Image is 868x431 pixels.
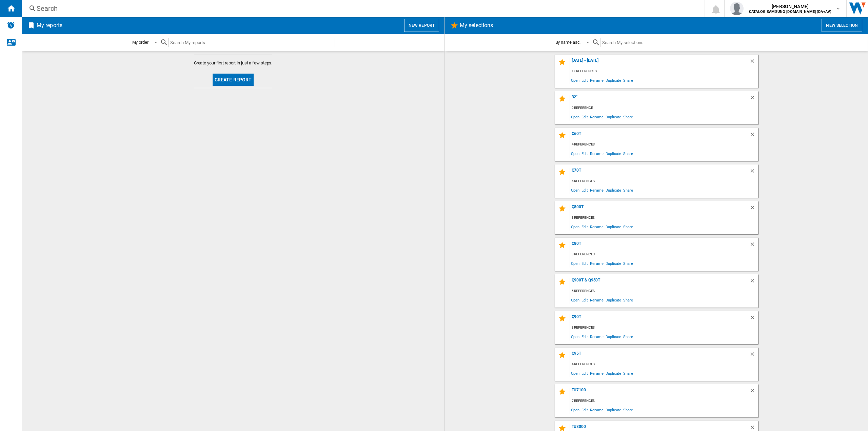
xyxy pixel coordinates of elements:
[570,112,581,121] span: Open
[589,332,605,341] span: Rename
[589,185,605,195] span: Rename
[570,295,581,305] span: Open
[730,2,744,15] img: profile.jpg
[589,112,605,121] span: Rename
[822,19,862,32] button: New selection
[622,405,634,414] span: Share
[404,19,439,32] button: New report
[749,351,758,360] div: Delete
[580,222,589,231] span: Edit
[749,131,758,140] div: Delete
[35,19,64,32] h2: My reports
[570,95,749,104] div: 32"
[589,295,605,305] span: Rename
[622,112,634,121] span: Share
[570,360,758,369] div: 4 references
[605,332,622,341] span: Duplicate
[580,112,589,121] span: Edit
[749,58,758,67] div: Delete
[570,204,749,214] div: Q800T
[194,60,273,66] span: Create your first report in just a few steps.
[605,369,622,378] span: Duplicate
[605,405,622,414] span: Duplicate
[605,222,622,231] span: Duplicate
[605,185,622,195] span: Duplicate
[570,241,749,250] div: Q80T
[458,19,494,32] h2: My selections
[605,112,622,121] span: Duplicate
[580,295,589,305] span: Edit
[168,38,335,47] input: Search My reports
[570,185,581,195] span: Open
[570,168,749,177] div: Q70T
[605,295,622,305] span: Duplicate
[570,250,758,259] div: 3 references
[580,259,589,268] span: Edit
[555,40,581,45] div: By name asc.
[570,259,581,268] span: Open
[213,74,254,86] button: Create report
[749,95,758,104] div: Delete
[589,222,605,231] span: Rename
[570,287,758,295] div: 5 references
[622,295,634,305] span: Share
[580,76,589,85] span: Edit
[605,259,622,268] span: Duplicate
[589,405,605,414] span: Rename
[589,369,605,378] span: Rename
[7,21,15,29] img: alerts-logo.svg
[749,314,758,324] div: Delete
[622,149,634,158] span: Share
[132,40,149,45] div: My order
[622,369,634,378] span: Share
[570,324,758,332] div: 3 references
[749,241,758,250] div: Delete
[570,397,758,405] div: 7 references
[622,259,634,268] span: Share
[570,351,749,360] div: Q95T
[622,76,634,85] span: Share
[570,140,758,149] div: 4 references
[570,67,758,76] div: 17 references
[600,38,758,47] input: Search My selections
[570,58,749,67] div: [DATE] - [DATE]
[580,185,589,195] span: Edit
[749,3,831,10] span: [PERSON_NAME]
[570,177,758,185] div: 4 references
[589,76,605,85] span: Rename
[580,149,589,158] span: Edit
[37,4,687,13] div: Search
[605,76,622,85] span: Duplicate
[570,104,758,112] div: 0 reference
[580,332,589,341] span: Edit
[580,369,589,378] span: Edit
[622,222,634,231] span: Share
[570,278,749,287] div: Q900T & Q950T
[749,9,831,14] b: CATALOG SAMSUNG [DOMAIN_NAME] (DA+AV)
[570,214,758,222] div: 3 references
[749,204,758,214] div: Delete
[570,388,749,397] div: TU7100
[570,131,749,140] div: Q60T
[570,222,581,231] span: Open
[749,168,758,177] div: Delete
[570,76,581,85] span: Open
[589,259,605,268] span: Rename
[580,405,589,414] span: Edit
[749,388,758,397] div: Delete
[749,278,758,287] div: Delete
[622,332,634,341] span: Share
[570,369,581,378] span: Open
[605,149,622,158] span: Duplicate
[622,185,634,195] span: Share
[570,332,581,341] span: Open
[570,405,581,414] span: Open
[570,149,581,158] span: Open
[589,149,605,158] span: Rename
[570,314,749,324] div: Q90T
